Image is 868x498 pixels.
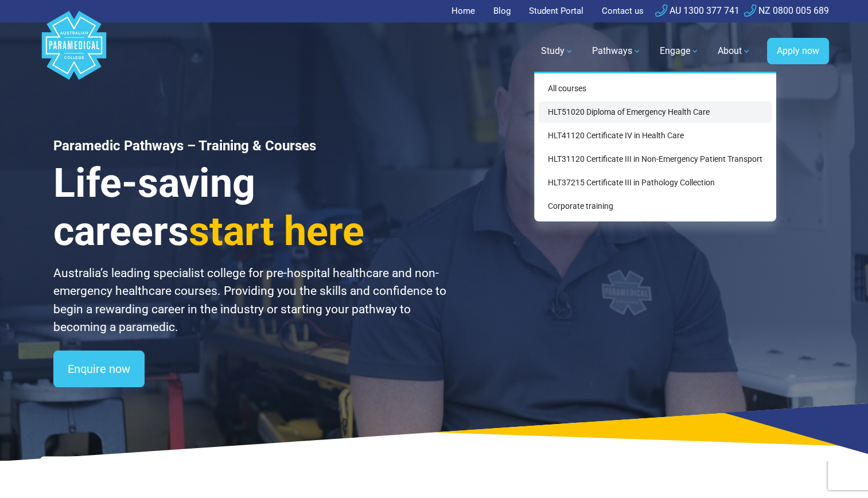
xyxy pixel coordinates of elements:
a: About [711,35,758,67]
a: Study [534,35,581,67]
h1: Paramedic Pathways – Training & Courses [53,138,448,154]
span: start here [189,208,364,255]
p: Australia’s leading specialist college for pre-hospital healthcare and non-emergency healthcare c... [53,264,448,337]
a: NZ 0800 005 689 [744,5,829,16]
a: AU 1300 377 741 [655,5,739,16]
div: Study [534,72,776,221]
a: Corporate training [539,196,772,217]
a: Pathways [585,35,648,67]
a: HLT51020 Diploma of Emergency Health Care [539,102,772,123]
a: All courses [539,78,772,99]
a: Australian Paramedical College [40,22,108,80]
a: HLT37215 Certificate III in Pathology Collection [539,172,772,193]
a: Enquire now [53,351,145,387]
a: HLT41120 Certificate IV in Health Care [539,125,772,146]
h3: Life-saving careers [53,159,448,255]
a: HLT31120 Certificate III in Non-Emergency Patient Transport [539,149,772,170]
a: Apply now [767,38,829,64]
a: Engage [653,35,706,67]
